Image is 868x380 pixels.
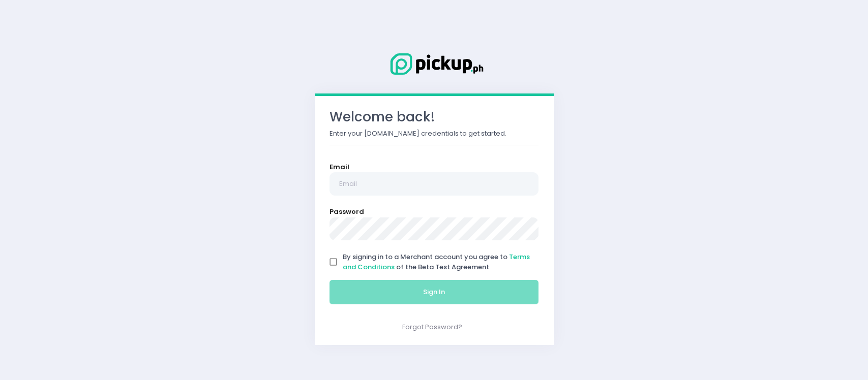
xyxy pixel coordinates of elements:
[423,287,445,297] span: Sign In
[343,252,530,272] span: By signing in to a Merchant account you agree to of the Beta Test Agreement
[330,172,539,196] input: Email
[330,129,539,139] p: Enter your [DOMAIN_NAME] credentials to get started.
[330,280,539,304] button: Sign In
[343,252,530,272] a: Terms and Conditions
[330,109,539,125] h3: Welcome back!
[402,322,462,332] a: Forgot Password?
[383,51,485,77] img: Logo
[330,207,364,217] label: Password
[330,162,349,172] label: Email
